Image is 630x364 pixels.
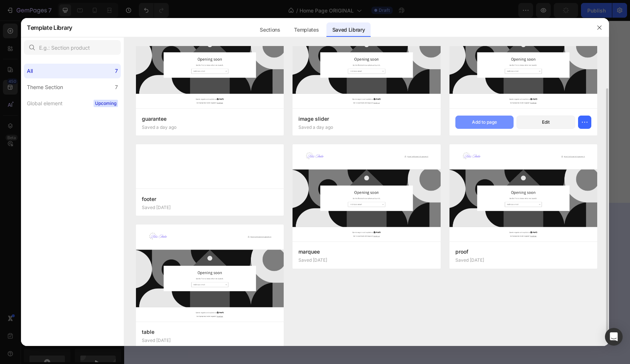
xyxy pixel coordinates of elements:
img: -a-gempagesversionv7shop-id574533670908461924theme-section-id581070292080656904.jpg [136,11,284,108]
div: Saved Library [326,22,371,37]
div: Templates [288,22,325,37]
div: Global element [27,99,63,108]
p: Saved a day ago [298,125,333,130]
img: -a-gempagesversionv7shop-id574533670908461924theme-section-id581363199622775721.jpg [449,11,597,108]
div: Theme Section [27,83,63,92]
p: table [142,328,278,336]
div: Add to page [472,119,497,126]
div: Sections [254,22,286,37]
div: Open Intercom Messenger [605,328,623,346]
img: -a-gempagesversionv7shop-id574533670908461924theme-section-id581074318125957715.jpg [136,225,284,322]
div: 7 [115,83,118,92]
p: Saved a day ago [142,125,176,130]
p: Saved [DATE] [142,338,171,343]
div: 7 [115,67,118,75]
img: -a-gempagesversionv7shop-id574533670908461924theme-section-id581074364363964936.jpg [449,144,597,241]
button: Edit [517,116,575,129]
img: -a-gempagesversionv7shop-id574533670908461924theme-section-id581074533310530131.jpg [293,11,440,108]
div: All [27,67,33,75]
input: E.g.: Section product [24,40,121,55]
p: marquee [298,247,434,256]
p: Saved [DATE] [142,205,171,210]
button: Add to page [455,116,514,129]
p: Saved [DATE] [298,258,327,263]
h2: Template Library [27,18,72,37]
span: Upcoming [94,100,118,107]
p: proof [455,247,591,256]
p: footer [142,195,278,204]
div: Edit [542,119,550,126]
p: image slider [298,114,434,123]
p: Saved [DATE] [455,258,484,263]
p: guarantee [142,114,278,123]
img: -a-gempagesversionv7shop-id574533670908461924theme-section-id581073778067375017.jpg [293,144,440,241]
